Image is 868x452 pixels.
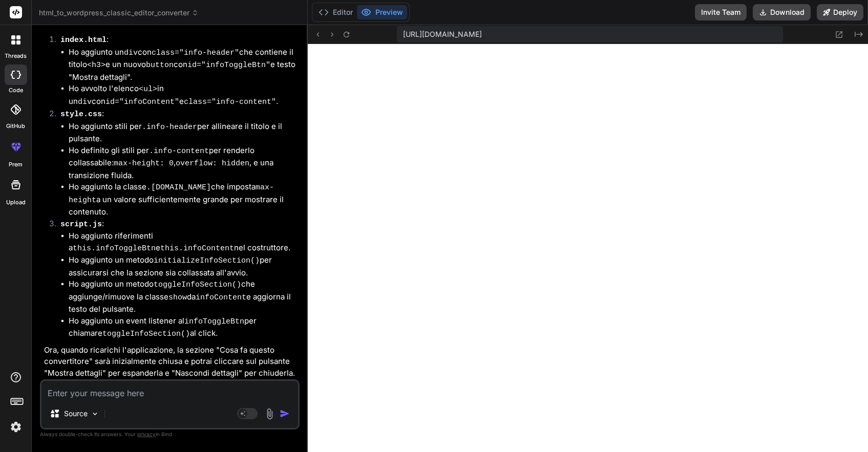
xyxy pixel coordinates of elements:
[69,47,298,83] li: Ho aggiunto un con che contiene il titolo e un nuovo con e testo "Mostra dettagli".
[280,408,290,419] img: icon
[176,159,249,168] code: overflow: hidden
[69,181,298,218] li: Ho aggiunto la classe che imposta a un valore sufficientemente grande per mostrare il contenuto.
[73,244,156,253] code: this.infoToggleBtn
[39,8,199,18] span: html_to_wordpress_classic_editor_converter
[357,5,407,19] button: Preview
[69,183,274,205] code: max-height
[64,408,88,419] p: Source
[137,431,156,437] span: privacy
[69,254,298,278] li: Ho aggiunto un metodo per assicurarsi che la sezione sia collassata all'avvio.
[187,61,270,70] code: id="infoToggleBtn"
[6,198,26,207] label: Upload
[6,122,25,131] label: GitHub
[152,49,239,57] code: class="info-header"
[9,86,23,95] label: code
[69,230,298,254] li: Ho aggiunto riferimenti a e nel costruttore.
[403,29,482,39] span: [URL][DOMAIN_NAME]
[149,147,209,156] code: .info-content
[69,145,298,182] li: Ho definito gli stili per per renderlo collassabile: , , e una transizione fluida.
[184,98,276,106] code: class="info-content"
[60,220,102,229] code: script.js
[142,123,197,132] code: .info-header
[60,110,102,119] code: style.css
[78,98,92,106] code: div
[69,121,298,145] li: Ho aggiunto stili per per allineare il titolo e il pulsante.
[146,61,174,70] code: button
[139,85,157,94] code: <ul>
[124,49,138,57] code: div
[196,293,246,302] code: infoContent
[69,315,298,340] li: Ho aggiunto un event listener al per chiamare al click.
[102,330,190,338] code: toggleInfoSection()
[91,410,99,418] img: Pick Models
[264,408,276,420] img: attachment
[817,4,863,20] button: Deploy
[314,5,357,19] button: Editor
[52,108,298,218] li: :
[308,44,868,452] iframe: Preview
[60,36,107,45] code: index.html
[69,83,298,108] li: Ho avvolto l'elenco in un con e .
[168,293,187,302] code: show
[52,34,298,108] li: :
[105,98,179,106] code: id="infoContent"
[44,345,298,379] p: Ora, quando ricarichi l'applicazione, la sezione "Cosa fa questo convertitore" sarà inizialmente ...
[184,317,244,326] code: infoToggleBtn
[154,256,260,265] code: initializeInfoSection()
[5,52,27,60] label: threads
[154,281,241,289] code: toggleInfoSection()
[52,218,298,340] li: :
[7,418,25,436] img: settings
[69,278,298,315] li: Ho aggiunto un metodo che aggiunge/rimuove la classe da e aggiorna il testo del pulsante.
[160,244,234,253] code: this.infoContent
[146,183,211,192] code: .[DOMAIN_NAME]
[87,61,105,70] code: <h3>
[114,159,174,168] code: max-height: 0
[9,160,23,169] label: prem
[40,429,300,439] p: Always double-check its answers. Your in Bind
[753,4,811,20] button: Download
[695,4,747,20] button: Invite Team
